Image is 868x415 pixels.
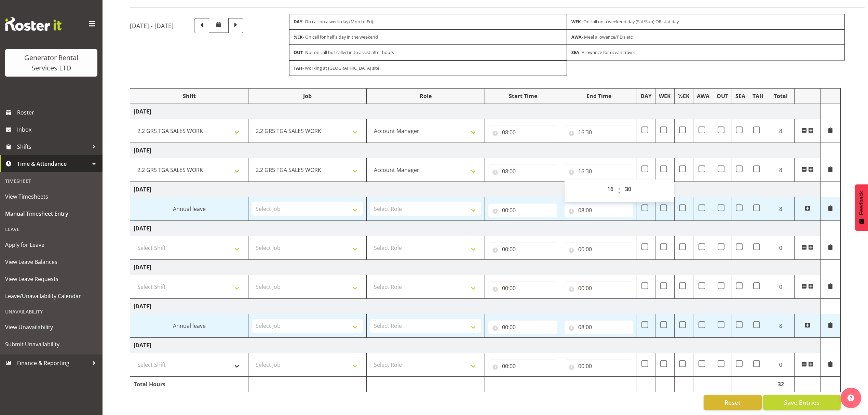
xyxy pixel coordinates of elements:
[697,92,709,100] div: AWA
[752,92,763,100] div: TAH
[130,104,820,119] td: [DATE]
[565,92,634,100] div: End Time
[370,92,481,100] div: Role
[130,22,174,29] h5: [DATE] - [DATE]
[488,359,557,373] input: Click to select...
[659,92,671,100] div: WEK
[767,314,795,337] td: 8
[17,358,89,368] span: Finance & Reporting
[618,182,620,199] span: :
[294,49,303,55] strong: OUT
[130,298,820,314] td: [DATE]
[767,197,795,220] td: 8
[488,242,557,256] input: Click to select...
[784,398,819,407] span: Save Entries
[130,337,820,353] td: [DATE]
[5,17,62,31] img: Rosterit website logo
[5,274,97,284] span: View Leave Requests
[17,142,89,152] span: Shifts
[5,209,97,219] span: Manual Timesheet Entry
[2,336,101,353] a: Submit Unavailability
[640,92,652,100] div: DAY
[763,395,841,410] button: Save Entries
[130,182,820,197] td: [DATE]
[717,92,728,100] div: OUT
[565,164,634,178] input: Click to select...
[2,270,101,287] a: View Leave Requests
[2,188,101,205] a: View Timesheets
[5,339,97,349] span: Submit Unavailability
[488,281,557,295] input: Click to select...
[2,253,101,270] a: View Leave Balances
[289,45,567,60] div: - Not on call but called in to assist after hours
[858,191,865,215] span: Feedback
[5,257,97,267] span: View Leave Balances
[565,203,634,217] input: Click to select...
[17,107,99,118] span: Roster
[724,398,741,407] span: Reset
[252,92,363,100] div: Job
[289,29,567,45] div: - On call for half a day in the weekend
[704,395,762,410] button: Reset
[571,34,582,40] strong: AWA
[2,319,101,336] a: View Unavailability
[294,18,302,25] strong: DAY
[565,242,634,256] input: Click to select...
[2,287,101,305] a: Leave/Unavailability Calendar
[565,320,634,334] input: Click to select...
[130,220,820,236] td: [DATE]
[567,14,845,29] div: - On call on a weekend day (Sat/Sun) OR stat day
[294,65,302,71] strong: TAH
[17,159,89,169] span: Time & Attendance
[488,125,557,139] input: Click to select...
[488,203,557,217] input: Click to select...
[5,191,97,202] span: View Timesheets
[567,29,845,45] div: - Meal allowance/PD’s etc
[488,164,557,178] input: Click to select...
[767,158,795,182] td: 8
[2,174,101,188] div: Timesheet
[565,281,634,295] input: Click to select...
[767,275,795,298] td: 0
[767,236,795,259] td: 0
[565,359,634,373] input: Click to select...
[855,184,868,231] button: Feedback - Show survey
[2,236,101,253] a: Apply for Leave
[767,353,795,376] td: 0
[130,376,248,392] td: Total Hours
[130,143,820,158] td: [DATE]
[5,240,97,250] span: Apply for Leave
[488,92,557,100] div: Start Time
[289,61,567,76] div: - Working at [GEOGRAPHIC_DATA] site
[2,222,101,236] div: Leave
[2,205,101,222] a: Manual Timesheet Entry
[571,49,579,55] strong: SEA
[767,376,795,392] td: 32
[678,92,690,100] div: ½EK
[173,205,206,213] span: Annual leave
[134,92,245,100] div: Shift
[735,92,745,100] div: SEA
[767,119,795,143] td: 8
[12,53,91,73] div: Generator Rental Services LTD
[488,320,557,334] input: Click to select...
[5,291,97,301] span: Leave/Unavailability Calendar
[567,45,845,60] div: - Allowance for ocean travel
[771,92,791,100] div: Total
[565,125,634,139] input: Click to select...
[173,322,206,330] span: Annual leave
[17,124,99,135] span: Inbox
[130,259,820,275] td: [DATE]
[571,18,581,25] strong: WEK
[5,322,97,332] span: View Unavailability
[847,394,854,401] img: help-xxl-2.png
[2,305,101,319] div: Unavailability
[294,34,303,40] strong: ½EK
[289,14,567,29] div: - On call on a week day (Mon to Fri)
